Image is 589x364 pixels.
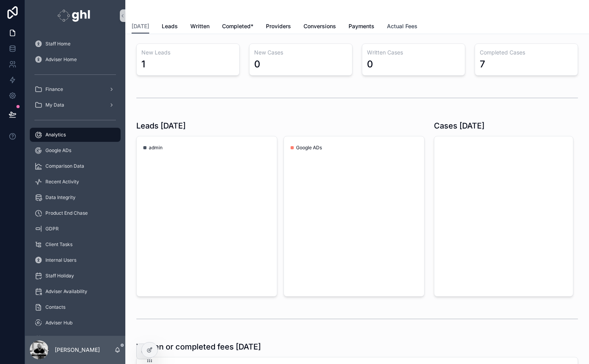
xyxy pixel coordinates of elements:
[45,179,79,185] span: Recent Activity
[45,288,87,295] span: Adviser Availability
[30,331,121,346] a: Meet The Team
[58,9,92,22] img: App logo
[480,58,485,71] div: 7
[45,102,64,108] span: My Data
[45,304,65,310] span: Contacts
[25,31,125,336] div: scrollable content
[136,341,261,352] h1: Written or completed fees [DATE]
[30,237,121,252] a: Client Tasks
[45,163,84,169] span: Comparison Data
[30,37,121,51] a: Staff Home
[162,22,178,30] span: Leads
[30,143,121,158] a: Google ADs
[30,300,121,314] a: Contacts
[480,49,573,56] h3: Completed Cases
[162,19,178,35] a: Leads
[30,53,121,67] a: Adviser Home
[254,49,347,56] h3: New Cases
[222,22,253,30] span: Completed*
[296,145,322,151] span: Google ADs
[30,82,121,96] a: Finance
[30,128,121,142] a: Analytics
[45,335,80,342] span: Meet The Team
[30,190,121,205] a: Data Integrity
[387,22,417,30] span: Actual Fees
[254,58,260,71] div: 0
[434,120,484,131] h1: Cases [DATE]
[55,346,100,354] p: [PERSON_NAME]
[141,141,272,292] div: chart
[304,19,336,35] a: Conversions
[149,145,163,151] span: admin
[45,147,71,154] span: Google ADs
[266,19,291,35] a: Providers
[387,19,417,35] a: Actual Fees
[367,49,460,56] h3: Written Cases
[349,19,374,35] a: Payments
[30,175,121,189] a: Recent Activity
[30,253,121,267] a: Internal Users
[367,58,373,71] div: 0
[30,269,121,283] a: Staff Holiday
[30,98,121,112] a: My Data
[132,22,149,30] span: [DATE]
[45,86,63,92] span: Finance
[30,206,121,220] a: Product End Chase
[30,284,121,299] a: Adviser Availability
[136,120,186,131] h1: Leads [DATE]
[132,19,149,34] a: [DATE]
[45,273,74,279] span: Staff Holiday
[141,49,235,56] h3: New Leads
[30,159,121,173] a: Comparison Data
[289,141,419,292] div: chart
[45,132,66,138] span: Analytics
[45,41,70,47] span: Staff Home
[190,22,210,30] span: Written
[30,316,121,330] a: Adviser Hub
[45,56,77,63] span: Adviser Home
[45,241,72,248] span: Client Tasks
[349,22,374,30] span: Payments
[45,194,76,201] span: Data Integrity
[266,22,291,30] span: Providers
[45,257,76,263] span: Internal Users
[304,22,336,30] span: Conversions
[45,226,59,232] span: GDPR
[45,210,88,216] span: Product End Chase
[141,58,145,71] div: 1
[439,141,568,292] div: chart
[222,19,253,35] a: Completed*
[190,19,210,35] a: Written
[45,320,72,326] span: Adviser Hub
[30,222,121,236] a: GDPR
